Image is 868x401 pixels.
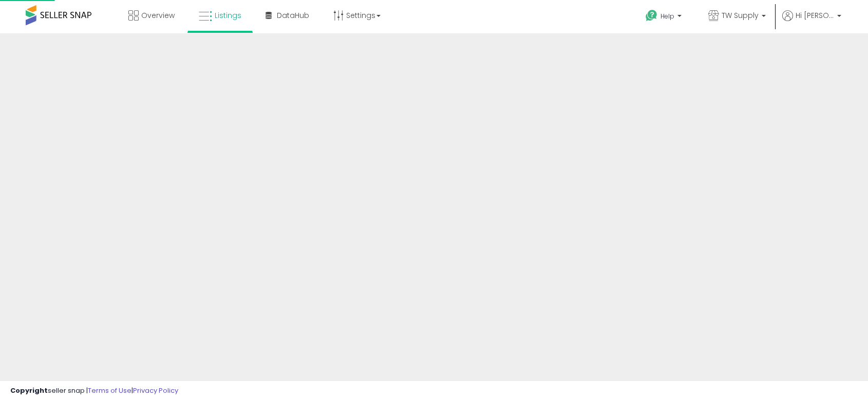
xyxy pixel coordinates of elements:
[277,10,309,21] span: DataHub
[645,9,658,22] i: Get Help
[722,10,759,21] span: TW Supply
[661,12,674,21] span: Help
[88,386,131,395] a: Terms of Use
[133,386,178,395] a: Privacy Policy
[10,386,48,395] strong: Copyright
[782,10,841,33] a: Hi [PERSON_NAME]
[637,2,692,33] a: Help
[215,10,241,21] span: Listings
[141,10,175,21] span: Overview
[10,386,178,396] div: seller snap | |
[796,10,834,21] span: Hi [PERSON_NAME]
